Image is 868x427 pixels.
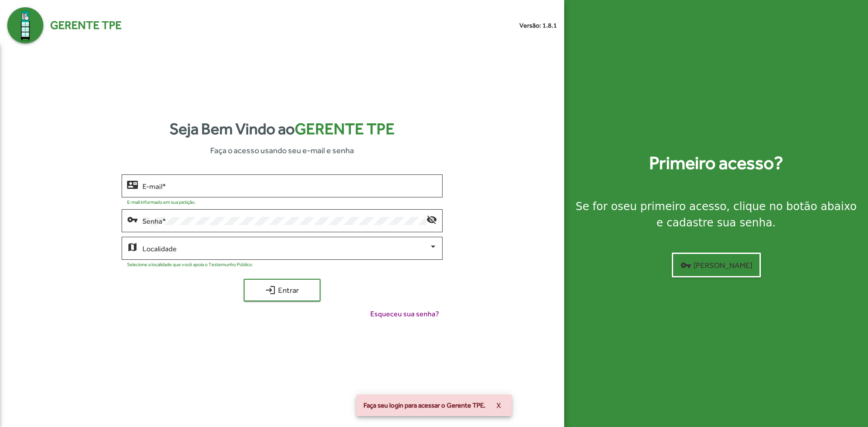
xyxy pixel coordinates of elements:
button: [PERSON_NAME] [672,253,761,277]
strong: Primeiro acesso? [649,150,783,177]
span: Esqueceu sua senha? [370,309,439,319]
mat-icon: vpn_key [680,260,691,271]
mat-icon: contact_mail [127,179,138,190]
mat-icon: visibility_off [426,214,437,225]
button: X [489,397,508,413]
mat-hint: Selecione a localidade que você apoia o Testemunho Público. [127,262,253,267]
button: Entrar [244,279,321,301]
mat-icon: login [265,285,276,296]
small: Versão: 1.8.1 [519,21,557,30]
mat-hint: E-mail informado em sua petição. [127,199,196,205]
mat-icon: vpn_key [127,214,138,225]
span: [PERSON_NAME] [680,257,752,273]
strong: Seja Bem Vindo ao [170,117,395,141]
span: Faça seu login para acessar o Gerente TPE. [363,401,486,410]
img: Logo Gerente [7,7,43,43]
span: Gerente TPE [295,120,395,138]
span: X [496,397,501,413]
strong: seu primeiro acesso [618,200,726,213]
span: Entrar [252,282,312,298]
span: Faça o acesso usando seu e-mail e senha [210,144,354,156]
div: Se for o , clique no botão abaixo e cadastre sua senha. [575,198,857,231]
span: Gerente TPE [50,17,122,34]
mat-icon: map [127,241,138,252]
